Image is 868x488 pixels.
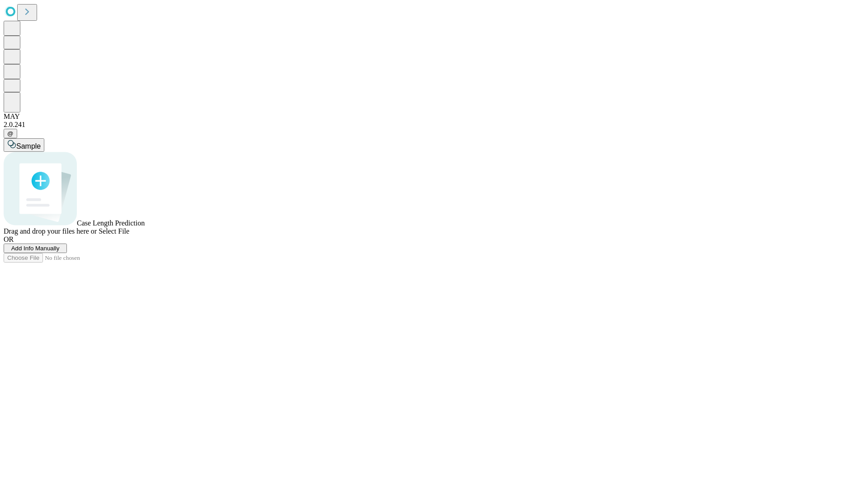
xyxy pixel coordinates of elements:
span: Drag and drop your files here or [4,227,97,235]
span: Add Info Manually [11,245,60,252]
button: @ [4,129,17,138]
button: Add Info Manually [4,244,67,253]
span: Case Length Prediction [77,219,145,227]
span: Sample [16,142,41,150]
span: OR [4,235,14,243]
div: MAY [4,113,864,121]
button: Sample [4,138,44,152]
span: @ [7,130,14,137]
span: Select File [99,227,129,235]
div: 2.0.241 [4,121,864,129]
